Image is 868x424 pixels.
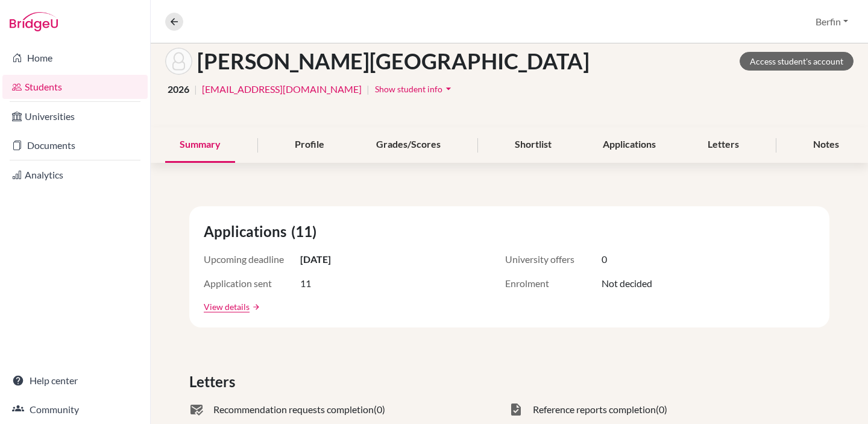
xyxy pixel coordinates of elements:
div: Letters [693,127,753,163]
span: Enrolment [505,276,602,291]
a: Help center [2,369,148,393]
a: Access student's account [740,52,854,71]
a: Universities [2,104,148,128]
i: arrow_drop_down [442,83,454,95]
button: Show student infoarrow_drop_down [374,80,455,98]
span: Show student info [375,84,442,94]
a: [EMAIL_ADDRESS][DOMAIN_NAME] [202,82,362,97]
img: Bridge-U [10,12,58,31]
a: View details [204,300,250,313]
a: Students [2,75,148,99]
img: Zhenyang Chen's avatar [165,48,192,75]
a: Home [2,46,148,70]
a: Analytics [2,163,148,187]
span: 2026 [168,82,189,97]
a: arrow_forward [250,303,260,311]
span: | [194,82,197,97]
span: mark_email_read [189,402,204,417]
span: (11) [291,221,321,242]
span: (0) [656,402,667,417]
div: Summary [165,127,235,163]
div: Profile [280,127,339,163]
div: Shortlist [500,127,566,163]
span: Applications [204,221,291,242]
span: Not decided [602,276,652,291]
a: Documents [2,133,148,157]
button: Berfin [810,10,854,33]
span: Reference reports completion [533,402,656,417]
span: 11 [300,276,311,291]
span: Upcoming deadline [204,252,300,267]
div: Notes [799,127,854,163]
div: Applications [588,127,670,163]
div: Grades/Scores [362,127,455,163]
a: Community [2,397,148,422]
span: | [366,82,370,97]
span: (0) [374,402,385,417]
span: Recommendation requests completion [213,402,374,417]
span: task [509,402,523,417]
span: University offers [505,252,602,267]
span: [DATE] [300,252,331,267]
h1: [PERSON_NAME][GEOGRAPHIC_DATA] [197,48,590,74]
span: Letters [189,371,240,393]
span: 0 [602,252,607,267]
span: Application sent [204,276,300,291]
